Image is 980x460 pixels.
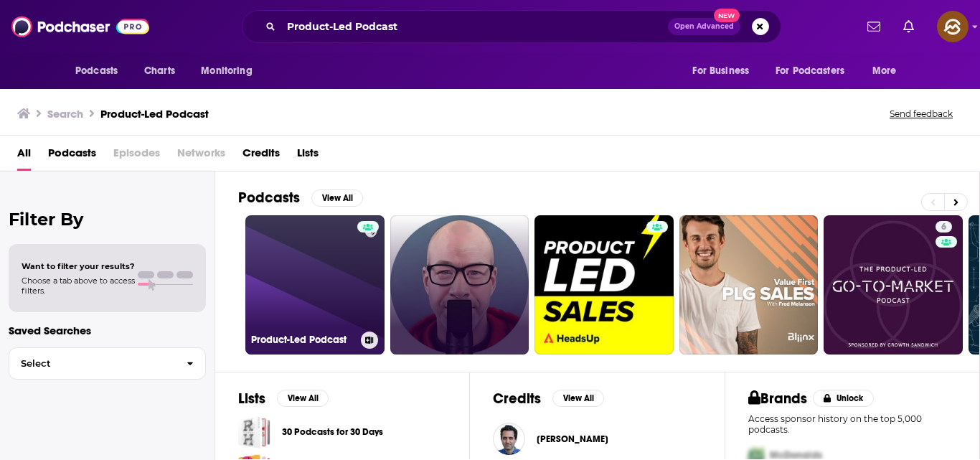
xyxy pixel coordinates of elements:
button: open menu [65,57,136,85]
button: View All [311,189,363,207]
span: Want to filter your results? [22,261,135,271]
h2: Credits [493,390,541,408]
a: Product-Led Podcast [245,215,385,355]
a: Jacob Bronstein [537,433,608,445]
button: Open AdvancedNew [668,18,740,35]
img: Jacob Bronstein [493,423,525,455]
h3: Product-Led Podcast [100,107,209,121]
h2: Lists [238,390,265,408]
span: Charts [144,61,175,81]
button: Show profile menu [937,11,969,42]
img: User Profile [937,11,969,42]
span: Networks [177,141,225,171]
span: Select [9,359,175,368]
a: 30 Podcasts for 30 Days [238,416,270,449]
button: Unlock [813,390,874,407]
span: Podcasts [75,61,118,81]
p: Saved Searches [9,324,206,337]
span: Monitoring [201,61,252,81]
button: open menu [682,57,767,85]
button: open menu [766,57,865,85]
h2: Brands [748,390,808,408]
a: Podcasts [48,141,96,171]
span: Logged in as hey85204 [937,11,969,42]
a: CreditsView All [493,390,604,408]
span: [PERSON_NAME] [537,433,608,445]
span: Choose a tab above to access filters. [22,276,135,296]
a: Charts [135,57,184,85]
h2: Podcasts [238,189,300,207]
h3: Product-Led Podcast [251,334,355,346]
a: 6 [936,221,952,233]
a: ListsView All [238,390,329,408]
a: Show notifications dropdown [897,14,920,39]
span: For Podcasters [776,61,844,81]
a: Show notifications dropdown [862,14,886,39]
img: Podchaser - Follow, Share and Rate Podcasts [11,13,149,40]
p: Access sponsor history on the top 5,000 podcasts. [748,413,956,435]
span: Open Advanced [674,23,734,30]
a: Lists [297,141,319,171]
a: All [17,141,31,171]
div: Search podcasts, credits, & more... [242,10,781,43]
a: 6 [824,215,963,355]
span: More [872,61,897,81]
a: Credits [242,141,280,171]
button: Send feedback [885,108,957,120]
h3: Search [47,107,83,121]
span: Episodes [113,141,160,171]
h2: Filter By [9,209,206,230]
input: Search podcasts, credits, & more... [281,15,668,38]
button: View All [277,390,329,407]
a: 30 Podcasts for 30 Days [282,424,383,440]
button: View All [552,390,604,407]
button: open menu [862,57,915,85]
a: PodcastsView All [238,189,363,207]
button: Select [9,347,206,380]
button: open menu [191,57,270,85]
span: 6 [941,220,946,235]
span: New [714,9,740,22]
span: For Business [692,61,749,81]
